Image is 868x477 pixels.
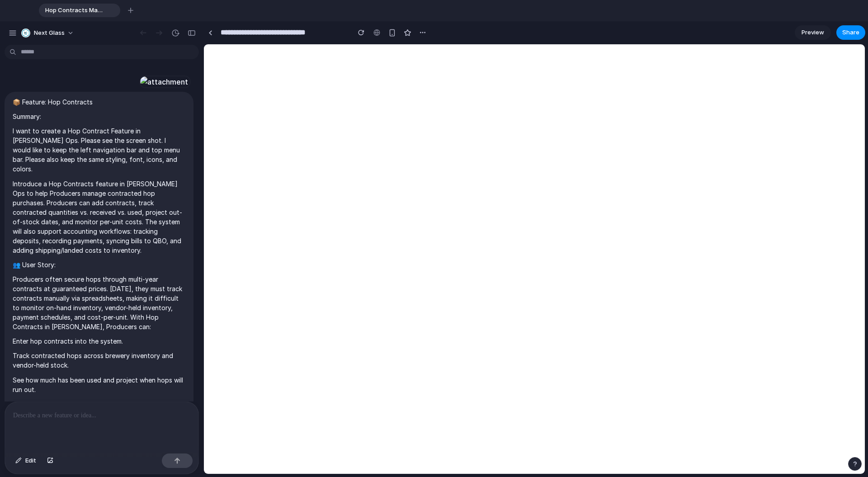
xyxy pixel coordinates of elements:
[13,336,185,346] p: Enter hop contracts into the system.
[13,126,185,174] p: I want to create a Hop Contract Feature in [PERSON_NAME] Ops. Please see the screen shot. I would...
[13,112,185,121] p: Summary:
[13,97,185,107] p: 📦 Feature: Hop Contracts
[13,399,185,418] p: Manage payments and deposits against contracts, and sync these financial transactions with QBO.
[18,26,79,40] button: Next Glass
[13,274,185,331] p: Producers often secure hops through multi-year contracts at guaranteed prices. [DATE], they must ...
[25,456,36,465] span: Edit
[836,25,865,40] button: Share
[39,4,120,17] div: Hop Contracts Management System
[11,453,41,468] button: Edit
[13,375,185,394] p: See how much has been used and project when hops will run out.
[34,28,65,38] span: Next Glass
[795,25,831,40] a: Preview
[842,28,859,37] span: Share
[802,28,824,37] span: Preview
[42,6,106,15] span: Hop Contracts Management System
[13,179,185,255] p: Introduce a Hop Contracts feature in [PERSON_NAME] Ops to help Producers manage contracted hop pu...
[13,260,185,269] p: 👥 User Story:
[13,351,185,370] p: Track contracted hops across brewery inventory and vendor-held stock.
